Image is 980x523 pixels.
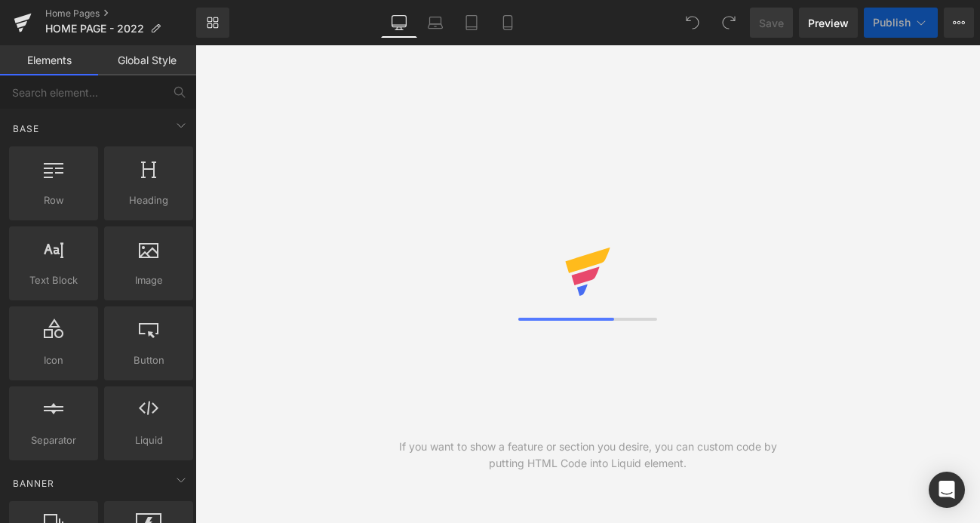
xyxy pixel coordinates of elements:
[453,8,490,38] a: Tablet
[873,17,911,29] span: Publish
[14,192,94,208] span: Row
[864,8,938,38] button: Publish
[808,15,849,31] span: Preview
[381,8,417,38] a: Desktop
[417,8,453,38] a: Laptop
[944,8,974,38] button: More
[14,432,94,448] span: Separator
[109,352,189,368] span: Button
[14,272,94,288] span: Text Block
[109,432,189,448] span: Liquid
[677,8,708,38] button: Undo
[45,8,196,20] a: Home Pages
[45,23,144,35] span: HOME PAGE - 2022
[929,472,965,508] div: Open Intercom Messenger
[109,192,189,208] span: Heading
[799,8,858,38] a: Preview
[196,8,229,38] a: New Library
[759,15,784,31] span: Save
[109,272,189,288] span: Image
[11,476,56,491] span: Banner
[98,45,196,75] a: Global Style
[392,438,784,472] div: If you want to show a feature or section you desire, you can custom code by putting HTML Code int...
[14,352,94,368] span: Icon
[714,8,744,38] button: Redo
[490,8,526,38] a: Mobile
[11,122,41,136] span: Base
